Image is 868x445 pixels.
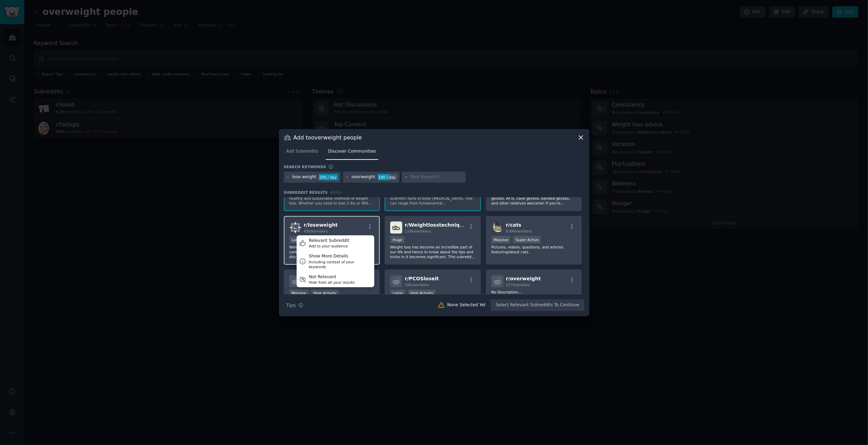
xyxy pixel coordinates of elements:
div: None Selected Yet [447,302,486,308]
img: loseweight [289,221,301,234]
div: 180 / day [378,174,397,180]
span: Discover Communities [328,148,376,155]
p: No Description... [491,290,577,294]
div: Massive [491,236,511,243]
div: 290 / day [319,174,338,180]
div: Hide from all your results [309,280,355,285]
span: 43k members [304,229,328,233]
button: Tips [284,299,306,311]
img: cats [491,221,503,234]
a: Add Subreddits [284,146,321,160]
h3: Add to overweight people [293,134,362,141]
div: Show More Details [309,253,372,260]
div: lose weight [292,174,316,180]
span: Tips [286,302,296,309]
p: Weight loss has become an incredible part of our life and hence to know about the tips and tricks... [390,245,475,259]
div: Huge [390,236,405,243]
div: Super Active [513,236,541,243]
span: Subreddit Results [284,190,328,195]
span: 110k members [405,229,431,233]
div: High Activity [311,290,339,297]
div: Not Relevant [309,274,355,280]
span: r/ loseweight [304,222,338,228]
span: 8.6M members [506,229,532,233]
span: r/ PCOSloseit [405,276,439,281]
div: Massive [289,290,309,297]
div: High Activity [408,290,436,297]
span: 50k members [405,283,429,287]
div: overweight [352,174,376,180]
div: Including context of your keywords [309,260,372,269]
div: Large [390,290,405,297]
span: 527 members [506,283,530,287]
span: 40 / 43 [330,190,341,194]
div: Large [289,236,305,243]
img: Weightlosstechniques [390,221,402,234]
span: r/ cats [506,222,521,228]
span: r/ Weightlosstechniques [405,222,469,228]
div: Add to your audience [309,244,349,248]
p: Pictures, videos, questions, and articles featuring/about cats. [491,245,577,254]
div: Relevant Subreddit [309,238,349,244]
a: Discover Communities [326,146,378,160]
input: New Keyword [411,174,463,180]
span: r/ overweight [506,276,541,281]
span: Add Subreddits [286,148,318,155]
h3: Search keywords [284,164,326,169]
p: A subreddit dedicated to the love of leopard geckos. AFTs, cave geckos, banded geckos, and other ... [491,191,577,206]
p: Welcome to /r/loseweight! This is your go-to community for all things weight loss. Dive into disc... [289,245,375,259]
